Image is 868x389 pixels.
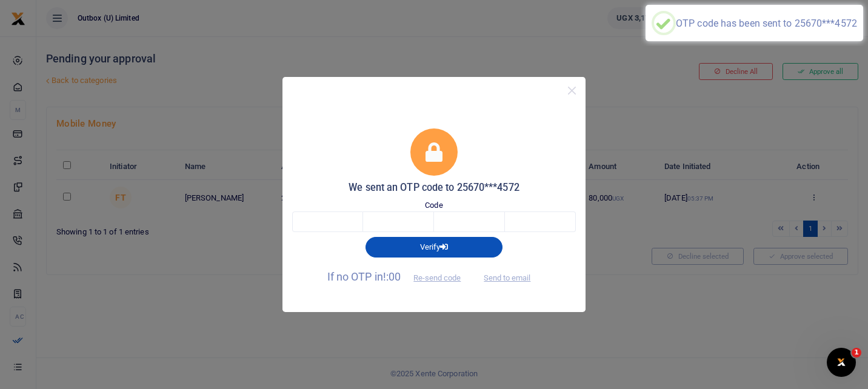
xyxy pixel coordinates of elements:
span: 1 [852,348,861,357]
span: If no OTP in [327,270,472,283]
span: !:00 [383,270,401,283]
button: Verify [366,237,502,258]
label: Code [425,199,442,211]
div: OTP code has been sent to 25670***4572 [676,18,857,29]
iframe: Intercom live chat [827,348,856,377]
button: Close [563,82,581,99]
h5: We sent an OTP code to 25670***4572 [292,182,576,194]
